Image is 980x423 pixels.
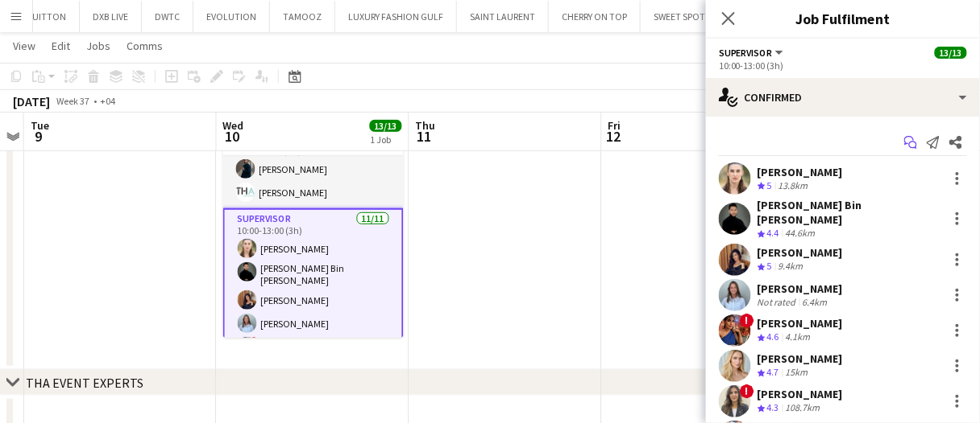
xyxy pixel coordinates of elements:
span: Wed [223,118,244,133]
span: Supervisor [719,47,773,59]
div: [PERSON_NAME] [758,316,843,331]
div: [PERSON_NAME] Bin [PERSON_NAME] [758,198,941,227]
div: 13.8km [775,179,812,193]
span: ! [740,314,754,328]
span: Week 37 [53,95,93,107]
div: +04 [100,95,115,107]
div: [DATE] [13,93,50,109]
button: EVOLUTION [193,1,270,32]
button: DXB LIVE [80,1,142,32]
span: Thu [416,118,436,133]
a: Jobs [80,35,117,56]
button: Supervisor [719,47,786,59]
div: THA EVENT EXPERTS [26,375,143,391]
div: 15km [783,366,812,380]
span: 4.6 [767,331,779,343]
span: Jobs [86,39,110,53]
div: [PERSON_NAME] [758,387,843,401]
div: 108.7km [783,401,824,415]
span: 13/13 [370,120,402,132]
span: 4.7 [767,366,779,378]
button: TAMOOZ [270,1,335,32]
span: View [13,39,35,53]
button: SWEET SPOT [641,1,719,32]
span: 13/13 [935,47,967,59]
div: [PERSON_NAME] [758,281,843,296]
div: 1 Job [371,133,401,146]
span: Edit [52,39,70,53]
app-card-role: Internal2/210:00-13:00 (3h)[PERSON_NAME][PERSON_NAME] [223,130,404,208]
div: Not rated [758,296,799,308]
a: Comms [120,35,169,56]
div: 6.4km [799,296,831,308]
div: 44.6km [783,227,819,240]
div: Confirmed [706,78,980,117]
div: 10:00-13:00 (3h) [719,60,967,72]
a: Edit [45,35,77,56]
div: [PERSON_NAME] [758,351,843,366]
span: Fri [608,118,621,133]
button: DWTC [142,1,193,32]
div: [PERSON_NAME] [758,245,843,260]
span: ! [250,337,260,347]
span: 4.4 [767,227,779,239]
span: Comms [127,39,163,53]
button: LUXURY FASHION GULF [335,1,457,32]
div: 9.4km [775,260,807,273]
span: 10 [221,127,244,146]
span: 4.3 [767,401,779,413]
app-job-card: 10:00-13:00 (3h)13/13THA Supervisor Training DAY THA Office2 RolesInternal2/210:00-13:00 (3h)[PER... [223,100,404,338]
span: 12 [606,127,621,146]
h3: Job Fulfilment [706,8,980,29]
span: 9 [28,127,49,146]
button: CHERRY ON TOP [549,1,641,32]
div: 4.1km [783,331,814,344]
span: 11 [413,127,436,146]
span: ! [740,384,754,399]
span: 5 [767,179,772,191]
a: View [6,35,42,56]
div: [PERSON_NAME] [758,165,843,179]
span: 5 [767,260,772,272]
button: SAINT LAURENT [457,1,549,32]
span: Tue [31,118,49,133]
